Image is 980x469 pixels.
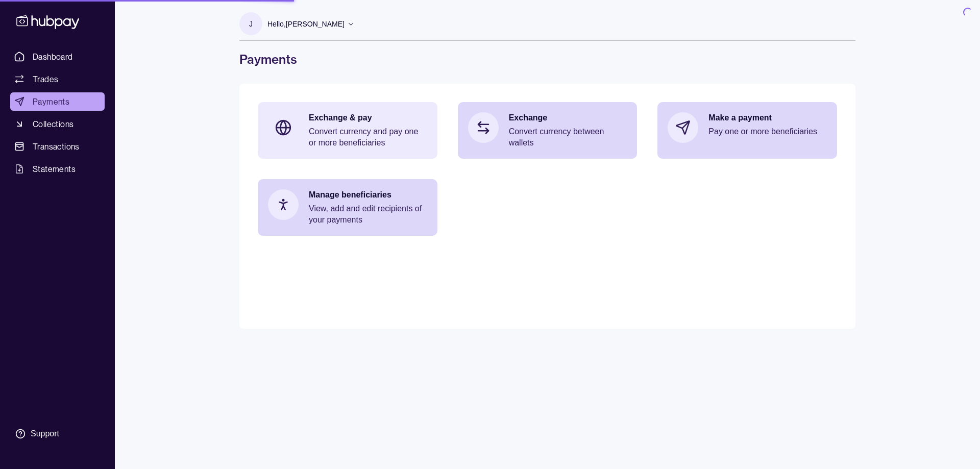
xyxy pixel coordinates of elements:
a: Exchange & payConvert currency and pay one or more beneficiaries [258,102,437,159]
a: Manage beneficiariesView, add and edit recipients of your payments [258,179,437,236]
p: Convert currency between wallets [509,126,627,149]
a: Dashboard [10,47,105,66]
p: Manage beneficiaries [309,189,427,201]
a: Transactions [10,137,105,156]
p: J [249,18,253,30]
p: Exchange [509,112,627,124]
a: Make a paymentPay one or more beneficiaries [657,102,837,153]
span: Transactions [33,140,80,153]
p: Hello, [PERSON_NAME] [267,18,345,30]
p: View, add and edit recipients of your payments [309,203,427,226]
p: Convert currency and pay one or more beneficiaries [309,126,427,149]
span: Trades [33,73,58,85]
a: Statements [10,160,105,178]
span: Statements [33,163,76,175]
p: Exchange & pay [309,112,427,124]
a: Payments [10,92,105,111]
a: Trades [10,70,105,88]
h1: Payments [239,51,855,67]
span: Collections [33,118,73,130]
div: Support [31,428,59,439]
span: Dashboard [33,51,73,63]
a: Support [10,423,105,445]
p: Pay one or more beneficiaries [708,126,827,137]
p: Make a payment [708,112,827,124]
a: Collections [10,115,105,133]
span: Payments [33,95,69,108]
a: ExchangeConvert currency between wallets [458,102,638,159]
